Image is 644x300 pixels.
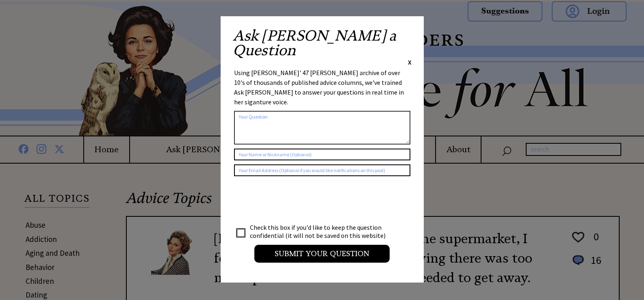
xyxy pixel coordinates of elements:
[408,58,412,66] span: X
[234,164,410,176] input: Your Email Address (Optional if you would like notifications on this post)
[249,223,393,240] td: Check this box if you'd like to keep the question confidential (it will not be saved on this webs...
[234,184,358,216] iframe: reCAPTCHA
[234,149,410,160] input: Your Name or Nickname (Optional)
[234,68,410,107] div: Using [PERSON_NAME]' 47 [PERSON_NAME] archive of over 10's of thousands of published advice colum...
[254,245,390,263] input: Submit your Question
[233,28,412,58] h2: Ask [PERSON_NAME] a Question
